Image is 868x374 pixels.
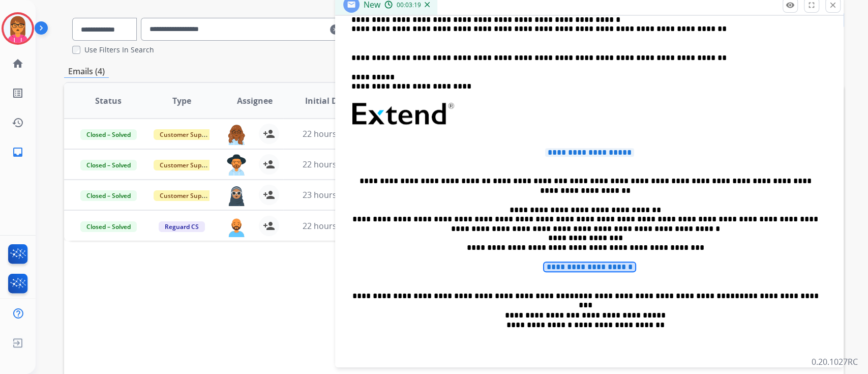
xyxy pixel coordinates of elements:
mat-icon: home [12,57,24,70]
span: 22 hours ago [303,159,353,170]
mat-icon: remove_red_eye [786,1,795,10]
mat-icon: person_add [263,158,275,170]
span: Closed – Solved [80,129,137,140]
span: Closed – Solved [80,160,137,170]
img: agent-avatar [226,154,247,176]
span: Customer Support [154,190,220,201]
mat-icon: clear [330,23,340,36]
mat-icon: person_add [263,189,275,201]
p: Emails (4) [64,65,109,78]
span: 22 hours ago [303,128,353,139]
img: avatar [4,14,32,43]
mat-icon: inbox [12,146,24,158]
mat-icon: close [828,1,837,10]
img: agent-avatar [226,124,247,145]
span: Customer Support [154,160,220,170]
span: Initial Date [305,95,350,107]
img: agent-avatar [226,185,247,206]
span: Closed – Solved [80,190,137,201]
span: Type [172,95,191,107]
span: Status [95,95,122,107]
span: Customer Support [154,129,220,140]
span: Assignee [237,95,273,107]
mat-icon: history [12,117,24,129]
p: 0.20.1027RC [812,356,858,368]
span: Closed – Solved [80,221,137,232]
span: Reguard CS [159,221,205,232]
mat-icon: person_add [263,220,275,232]
span: 22 hours ago [303,220,353,232]
span: 00:03:19 [397,1,421,9]
mat-icon: person_add [263,128,275,140]
mat-icon: fullscreen [807,1,816,10]
span: 23 hours ago [303,189,353,200]
mat-icon: list_alt [12,87,24,99]
img: agent-avatar [226,216,247,237]
label: Use Filters In Search [84,45,154,55]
